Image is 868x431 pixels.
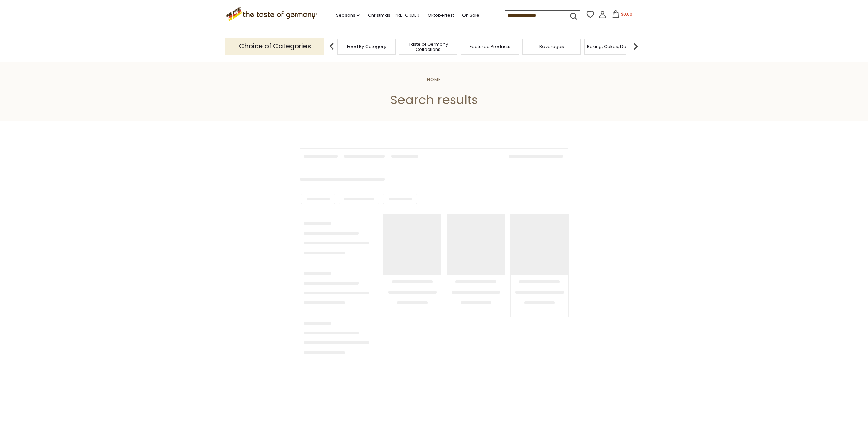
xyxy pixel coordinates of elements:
a: Home [427,76,441,83]
a: Beverages [539,44,564,49]
a: Taste of Germany Collections [401,42,455,52]
img: previous arrow [325,40,338,53]
img: next arrow [629,40,643,53]
span: $0.00 [621,11,632,17]
button: $0.00 [608,10,636,20]
p: Choice of Categories [225,38,324,55]
a: Oktoberfest [428,12,454,19]
a: Baking, Cakes, Desserts [587,44,639,49]
a: Seasons [336,12,360,19]
a: Featured Products [470,44,510,49]
a: Food By Category [347,44,386,49]
h1: Search results [21,92,847,107]
a: On Sale [462,12,479,19]
a: Christmas - PRE-ORDER [368,12,419,19]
